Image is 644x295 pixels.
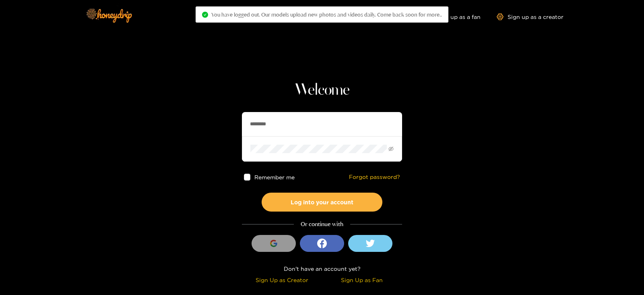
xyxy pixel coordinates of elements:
a: Sign up as a fan [425,13,481,20]
button: Log into your account [262,193,382,212]
h1: Welcome [242,81,402,100]
div: Or continue with [242,220,402,229]
span: eye-invisible [388,146,394,152]
span: Remember me [255,174,295,180]
div: Sign Up as Fan [324,275,400,285]
div: Don't have an account yet? [242,264,402,273]
a: Forgot password? [349,174,400,181]
a: Sign up as a creator [497,13,563,20]
span: You have logged out. Our models upload new photos and videos daily. Come back soon for more.. [211,11,442,18]
div: Sign Up as Creator [244,275,320,285]
span: check-circle [202,12,208,18]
